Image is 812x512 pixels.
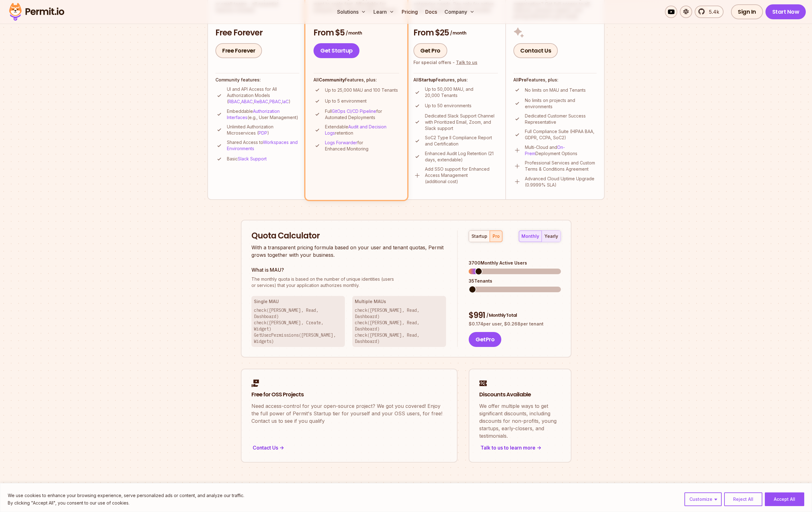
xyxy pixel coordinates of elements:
[705,8,719,16] span: 5.4k
[442,6,477,18] button: Company
[413,77,498,83] h4: All Features, plus:
[469,260,561,266] div: 3700 Monthly Active Users
[469,321,561,327] p: $ 0.174 per user, $ 0.268 per tenant
[469,332,501,347] button: GetPro
[425,150,498,163] p: Enhanced Audit Log Retention (21 days, extendable)
[525,87,586,93] p: No limits on MAU and Tenants
[227,124,299,136] p: Unlimited Authorization Microservices ( )
[325,87,398,93] p: Up to 25,000 MAU and 100 Tenants
[469,278,561,284] div: 35 Tenants
[479,443,561,452] div: Talk to us to learn more
[425,166,498,185] p: Add SSO support for Enhanced Access Management (additional cost)
[413,27,498,39] h3: From $25
[695,6,724,18] a: 5.4k
[227,139,299,152] p: Shared Access to
[486,312,517,318] span: / Monthly Total
[355,307,444,344] p: check([PERSON_NAME], Read, Dashboard) check([PERSON_NAME], Read, Dashboard) check([PERSON_NAME], ...
[684,492,722,506] button: Customize
[425,86,498,99] p: Up to 50,000 MAU, and 20,000 Tenants
[419,77,436,82] strong: Startup
[724,492,762,506] button: Reject All
[6,1,67,22] img: Permit logo
[251,276,446,288] p: or services) that your application authorizes monthly.
[525,97,597,110] p: No limits on projects and environments
[228,99,240,104] a: RBAC
[346,30,362,36] span: / month
[254,298,343,305] h3: Single MAU
[413,43,447,58] a: Get Pro
[215,77,299,83] h4: Community features:
[325,124,399,136] p: Extendable retention
[325,108,399,121] p: Full for Automated Deployments
[450,30,466,36] span: / month
[519,77,526,82] strong: Pro
[254,99,268,104] a: ReBAC
[513,43,558,58] a: Contact Us
[227,108,299,121] p: Embeddable (e.g., User Management)
[765,492,804,506] button: Accept All
[525,128,597,141] p: Full Compliance Suite (HIPAA BAA, GDPR, CCPA, SoC2)
[469,369,571,463] a: Discounts AvailableWe offer multiple ways to get significant discounts, including discounts for n...
[479,402,561,440] p: We offer multiple ways to get significant discounts, including discounts for non-profits, young s...
[314,27,399,39] h3: From $5
[423,6,440,18] a: Docs
[251,443,447,452] div: Contact Us
[227,156,267,162] p: Basic
[215,27,299,39] h3: Free Forever
[332,108,376,114] a: GitOps CI/CD Pipeline
[227,86,299,105] p: UI and API Access for All Authorization Models ( , , , , )
[282,99,289,104] a: IaC
[251,391,447,399] h2: Free for OSS Projects
[325,98,367,104] p: Up to 5 environment
[469,310,561,321] div: $ 991
[314,43,359,58] a: Get Startup
[525,113,597,125] p: Dedicated Customer Success Representative
[425,103,471,109] p: Up to 50 environments
[525,160,597,172] p: Professional Services and Custom Terms & Conditions Agreement
[241,99,253,104] a: ABAC
[413,59,477,66] div: For special offers -
[251,230,446,242] h2: Quota Calculator
[335,6,368,18] button: Solutions
[251,276,446,282] span: The monthly quota is based on the number of unique identities (users
[471,233,487,239] div: startup
[227,108,280,120] a: Authorization Interfaces
[215,43,262,58] a: Free Forever
[544,233,558,239] div: yearly
[525,176,597,188] p: Advanced Cloud Uptime Upgrade (0.9999% SLA)
[251,266,446,274] h3: What is MAU?
[355,298,444,305] h3: Multiple MAUs
[425,135,498,147] p: SoC2 Type II Compliance Report and Certification
[325,140,357,145] a: Logs Forwarder
[319,77,345,82] strong: Community
[259,130,267,136] a: PDP
[314,77,399,83] h4: All Features, plus:
[513,77,597,83] h4: All Features, plus:
[731,4,763,19] a: Sign In
[251,402,447,425] p: Need access-control for your open-source project? We got you covered! Enjoy the full power of Per...
[425,113,498,131] p: Dedicated Slack Support Channel with Prioritized Email, Zoom, and Slack support
[479,391,561,399] h2: Discounts Available
[254,307,343,344] p: check([PERSON_NAME], Read, Dashboard) check([PERSON_NAME], Create, Widget) GetUserPermissions([PE...
[456,60,477,65] a: Talk to us
[399,6,420,18] a: Pricing
[8,499,244,507] p: By clicking "Accept All", you consent to our use of cookies.
[525,145,565,156] a: On-Prem
[8,492,244,499] p: We use cookies to enhance your browsing experience, serve personalized ads or content, and analyz...
[371,6,397,18] button: Learn
[251,244,446,259] p: With a transparent pricing formula based on your user and tenant quotas, Permit grows together wi...
[325,140,399,152] p: for Enhanced Monitoring
[238,156,267,161] a: Slack Support
[325,124,386,136] a: Audit and Decision Logs
[241,369,458,463] a: Free for OSS ProjectsNeed access-control for your open-source project? We got you covered! Enjoy ...
[537,444,541,451] span: ->
[525,144,597,157] p: Multi-Cloud and Deployment Options
[765,4,806,19] a: Start Now
[269,99,281,104] a: PBAC
[279,444,284,451] span: ->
